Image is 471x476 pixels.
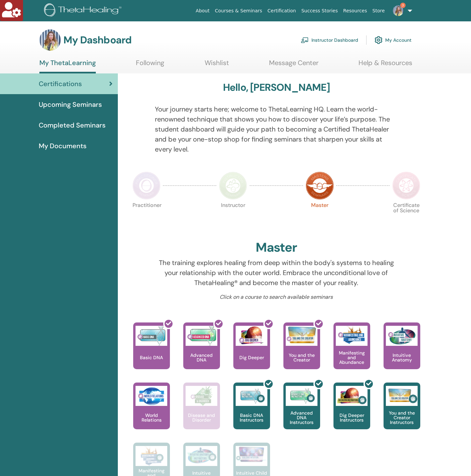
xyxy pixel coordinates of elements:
[286,326,317,344] img: You and the Creator
[136,446,167,466] img: Manifesting and Abundance Instructors
[236,386,267,406] img: Basic DNA Instructors
[283,322,320,383] a: You and the Creator You and the Creator
[186,386,217,406] img: Disease and Disorder
[236,446,267,462] img: Intuitive Child In Me Instructors
[286,386,317,406] img: Advanced DNA Instructors
[283,383,320,443] a: Advanced DNA Instructors Advanced DNA Instructors
[375,34,383,46] img: cog.svg
[333,413,370,422] p: Dig Deeper Instructors
[183,413,220,422] p: Disease and Disorder
[233,413,270,422] p: Basic DNA Instructors
[283,411,320,425] p: Advanced DNA Instructors
[133,413,170,422] p: World Relations
[155,258,398,288] p: The training explores healing from deep within the body's systems to healing your relationship wi...
[336,386,368,406] img: Dig Deeper Instructors
[392,172,420,200] img: Certificate of Science
[370,5,388,17] a: Store
[236,326,267,346] img: Dig Deeper
[183,383,220,443] a: Disease and Disorder Disease and Disorder
[237,355,267,360] p: Dig Deeper
[39,141,86,151] span: My Documents
[136,326,167,346] img: Basic DNA
[155,104,398,154] p: Your journey starts here; welcome to ThetaLearning HQ. Learn the world-renowned technique that sh...
[183,322,220,383] a: Advanced DNA Advanced DNA
[384,322,420,383] a: Intuitive Anatomy Intuitive Anatomy
[301,33,358,47] a: Instructor Dashboard
[233,322,270,383] a: Dig Deeper Dig Deeper
[39,29,61,51] img: default.jpg
[359,59,412,72] a: Help & Resources
[39,120,105,130] span: Completed Seminars
[133,322,170,383] a: Basic DNA Basic DNA
[269,59,318,72] a: Message Center
[299,5,340,17] a: Success Stories
[63,34,132,46] h3: My Dashboard
[39,59,96,73] a: My ThetaLearning
[333,383,370,443] a: Dig Deeper Instructors Dig Deeper Instructors
[340,5,370,17] a: Resources
[306,203,334,231] p: Master
[333,350,370,365] p: Manifesting and Abundance
[39,99,102,109] span: Upcoming Seminars
[133,172,161,200] img: Practitioner
[400,3,406,8] span: 3
[39,79,82,89] span: Certifications
[386,386,418,406] img: You and the Creator Instructors
[133,203,161,231] p: Practitioner
[301,37,309,43] img: chalkboard-teacher.svg
[193,5,212,17] a: About
[336,326,368,346] img: Manifesting and Abundance
[393,5,404,16] img: default.jpg
[375,33,412,47] a: My Account
[183,353,220,362] p: Advanced DNA
[333,322,370,383] a: Manifesting and Abundance Manifesting and Abundance
[256,240,297,255] h2: Master
[384,383,420,443] a: You and the Creator Instructors You and the Creator Instructors
[384,353,420,362] p: Intuitive Anatomy
[133,383,170,443] a: World Relations World Relations
[136,386,167,406] img: World Relations
[186,446,217,466] img: Intuitive Anatomy Instructors
[265,5,298,17] a: Certification
[219,203,247,231] p: Instructor
[306,172,334,200] img: Master
[392,203,420,231] p: Certificate of Science
[136,59,164,72] a: Following
[283,353,320,362] p: You and the Creator
[233,383,270,443] a: Basic DNA Instructors Basic DNA Instructors
[223,81,330,93] h3: Hello, [PERSON_NAME]
[44,3,124,18] img: logo.png
[186,326,217,346] img: Advanced DNA
[155,293,398,301] p: Click on a course to search available seminars
[219,172,247,200] img: Instructor
[386,326,418,346] img: Intuitive Anatomy
[384,411,420,425] p: You and the Creator Instructors
[212,5,265,17] a: Courses & Seminars
[205,59,229,72] a: Wishlist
